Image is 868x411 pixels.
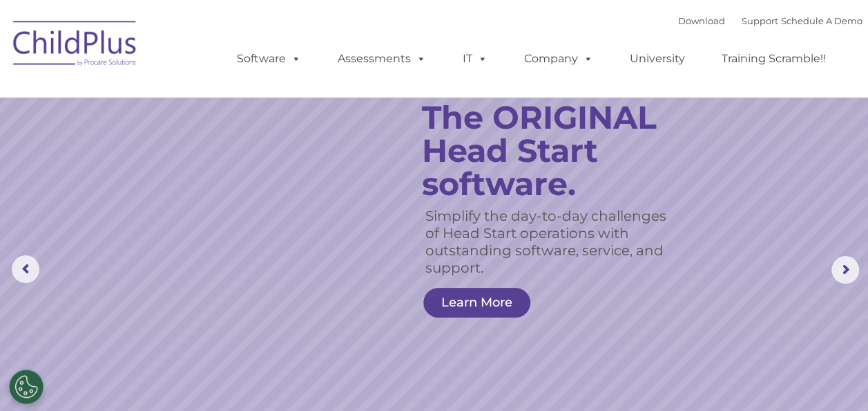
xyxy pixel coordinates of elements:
[423,288,530,318] a: Learn More
[449,45,501,73] a: IT
[781,15,862,26] a: Schedule A Demo
[6,11,144,80] img: ChildPlus by Procare Solutions
[425,208,679,277] rs-layer: Simplify the day-to-day challenges of Head Start operations with outstanding software, service, a...
[678,15,725,26] a: Download
[192,148,251,158] span: Phone number
[678,15,862,26] font: |
[192,91,234,102] span: Last name
[708,45,840,73] a: Training Scramble!!
[324,45,440,73] a: Assessments
[223,45,315,73] a: Software
[422,101,693,201] rs-layer: The ORIGINAL Head Start software.
[510,45,607,73] a: Company
[742,15,778,26] a: Support
[616,45,699,73] a: University
[9,369,44,404] button: Cookies Settings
